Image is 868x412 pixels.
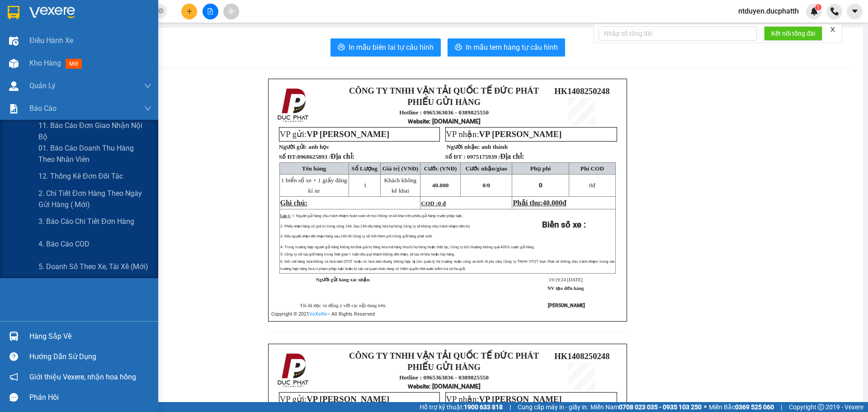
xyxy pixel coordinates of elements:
[590,402,702,412] span: Miền Nam
[66,59,82,69] span: mới
[279,143,307,150] strong: Người gửi:
[280,260,615,271] span: 6: Đối với hàng hoá không có hoá đơn GTGT hoặc có hoá đơn nhưng không hợp lệ (do quản lý thị trườ...
[9,352,18,361] span: question-circle
[275,86,313,124] img: logo
[851,7,859,15] span: caret-down
[816,4,820,10] span: 1
[158,8,164,14] span: close-circle
[330,152,354,160] span: Địa chỉ:
[38,120,151,142] span: 11. Báo cáo đơn giao nhận nội bộ
[448,38,565,57] button: printerIn mẫu tem hàng tự cấu hình
[223,4,239,19] button: aim
[513,199,566,207] span: Phải thu:
[589,182,592,189] span: 0
[764,26,822,41] button: Kết nối tổng đài
[447,143,480,150] strong: Người nhận:
[580,165,604,172] span: Phí COD
[464,403,503,411] strong: 1900 633 818
[408,118,481,125] strong: : [DOMAIN_NAME]
[407,362,481,372] strong: PHIẾU GỬI HÀNG
[349,351,539,360] strong: CÔNG TY TNHH VẬN TẢI QUỐC TẾ ĐỨC PHÁT
[29,391,151,404] div: Phản hồi
[349,86,539,95] strong: CÔNG TY TNHH VẬN TẢI QUỐC TẾ ĐỨC PHÁT
[280,224,471,228] span: 2: Phiếu nhận hàng có giá trị trong vòng 24h. Sau 24h nếu hàng hóa hư hỏng Công ty sẽ không chịu ...
[279,153,354,160] strong: Số ĐT:
[9,36,19,46] img: warehouse-icon
[144,105,151,112] span: down
[399,109,489,116] strong: Hotline : 0965363036 - 0389825550
[407,97,481,107] strong: PHIẾU GỬI HÀNG
[518,402,588,412] span: Cung cấp máy in - giấy in:
[549,277,583,282] span: 19:19:24 [DATE]
[307,129,389,139] span: VP [PERSON_NAME]
[271,311,375,317] span: Copyright © 2021 – All Rights Reserved
[38,261,148,272] span: 5. Doanh số theo xe, tài xế (mới)
[308,143,329,150] span: anh học
[432,182,449,189] span: 40.000
[29,371,136,383] span: Giới thiệu Vexere, nhận hoa hồng
[482,182,490,189] span: 0/
[830,26,836,33] span: close
[420,402,503,412] span: Hỗ trợ kỹ thuật:
[446,129,562,139] span: VP nhận:
[38,170,123,182] span: 12. Thống kê đơn đối tác
[589,182,595,189] span: đ
[479,129,562,139] span: VP [PERSON_NAME]
[9,373,18,381] span: notification
[351,165,377,172] span: Số Lượng
[735,403,774,411] strong: 0369 525 060
[562,199,566,207] span: đ
[280,129,389,139] span: VP gửi:
[297,153,354,160] span: 0968625893 /
[29,80,56,91] span: Quản Lý
[704,405,707,409] span: ⚪️
[548,303,585,308] strong: [PERSON_NAME]
[408,383,429,390] span: Website
[446,394,562,404] span: VP nhận:
[38,188,151,210] span: 2. Chi tiết đơn hàng theo ngày gửi hàng ( mới)
[815,4,821,10] sup: 1
[438,200,446,207] span: 0 đ
[445,153,466,160] strong: Số ĐT :
[481,143,508,150] span: anh thành
[38,238,90,250] span: 4. Báo cáo COD
[280,214,291,218] span: Lưu ý:
[424,165,457,172] span: Cước (VNĐ)
[181,4,197,19] button: plus
[547,286,584,291] strong: NV tạo đơn hàng
[280,394,389,404] span: VP gửi:
[781,402,782,412] span: |
[830,7,839,15] img: phone-icon
[280,252,455,256] span: 5: Công ty chỉ lưu giữ hàng trong thời gian 1 tuần nếu quý khách không đến nhận, sẽ lưu về kho ho...
[38,142,151,165] span: 01. Báo cáo doanh thu hàng theo nhân viên
[382,165,419,172] span: Giá trị (VNĐ)
[29,103,57,114] span: Báo cáo
[158,7,164,16] span: close-circle
[554,86,609,96] span: HK1408250248
[9,104,19,114] img: solution-icon
[307,394,389,404] span: VP [PERSON_NAME]
[847,4,863,19] button: caret-down
[408,383,481,390] strong: : [DOMAIN_NAME]
[38,216,134,227] span: 3. Báo cáo chi tiết đơn hàng
[467,153,524,160] span: 0975175939 /
[228,8,234,14] span: aim
[599,26,757,41] input: Nhập số tổng đài
[9,331,19,341] img: warehouse-icon
[408,118,429,125] span: Website
[399,374,489,381] strong: Hotline : 0965363036 - 0389825550
[530,165,551,172] span: Phụ phí
[349,42,434,53] span: In mẫu biên lai tự cấu hình
[466,42,558,53] span: In mẫu tem hàng tự cấu hình
[292,214,463,218] span: 1: Người gửi hàng chịu trách nhiệm hoàn toàn về mọi thông tin kê khai trên phiếu gửi hàng trước p...
[29,330,151,343] div: Hàng sắp về
[29,350,151,364] div: Hướng dẫn sử dụng
[465,165,507,172] span: Cước nhận/giao
[363,182,367,189] span: 1
[9,81,19,91] img: warehouse-icon
[8,6,19,19] img: logo-vxr
[487,182,491,189] span: 0
[144,82,151,90] span: down
[542,220,586,230] strong: Biển số xe :
[203,4,218,19] button: file-add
